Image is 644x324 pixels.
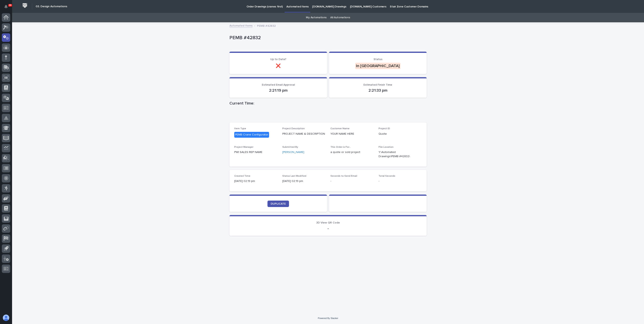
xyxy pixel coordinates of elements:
button: Notifications [2,2,10,11]
iframe: Current Time: [229,107,427,122]
p: ❌ [234,64,322,68]
button: users-avatar [2,314,10,322]
p: - [379,179,422,183]
a: All Automations [330,13,350,22]
span: Estimated Email Approval [262,83,295,86]
a: [PERSON_NAME] [282,150,304,154]
p: [DATE] 02:19 pm [282,179,326,183]
div: In [GEOGRAPHIC_DATA] [355,63,400,69]
p: 2:21:19 pm [234,88,322,93]
span: This Order is For... [330,146,351,148]
p: - [330,179,374,183]
span: Customer Name [330,127,350,130]
p: PEMB #42832 [229,35,425,41]
p: [DATE] 02:19 pm [234,179,278,183]
p: YOUR NAME HERE [330,132,374,136]
span: Seconds to Send Email [330,175,357,177]
span: Status [374,58,382,61]
p: Quote [379,132,422,136]
: Y:\Automated Drawings\PEMB #42832\ [379,150,412,159]
p: a quote or sold project [330,150,374,154]
span: Project ID [379,127,390,130]
span: Item Type [234,127,246,130]
h1: Current Time: [229,101,427,106]
span: Project Description [282,127,305,130]
span: Total Seconds [379,175,395,177]
span: Submitted By [282,146,298,148]
span: DUPLICATE [271,202,286,205]
h2: 03. Design Automations [36,5,67,8]
img: Workspace Logo [21,2,29,9]
span: Up to Date? [270,58,286,61]
p: PEMB #42832 [257,23,276,28]
span: File Location [379,146,393,148]
p: PWI SALES REP NAME [234,150,278,154]
div: PEMB Crane Configurator [234,132,269,138]
p: - [234,226,422,231]
p: PROJECT NAME & DESCRIPTION [282,132,326,136]
p: 2:21:33 pm [334,88,422,93]
a: DUPLICATE [267,201,289,207]
span: Estimated Finish Time [363,83,392,86]
p: 28 [9,4,11,7]
span: 3D View QR Code [316,221,340,224]
a: Powered By Stacker [318,317,338,319]
span: Project Manager [234,146,253,148]
a: Automated Items [229,23,253,28]
span: Created Time [234,175,250,177]
span: Status Last Modified [282,175,306,177]
div: Notifications28 [5,5,10,11]
a: My Automations [306,13,327,22]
